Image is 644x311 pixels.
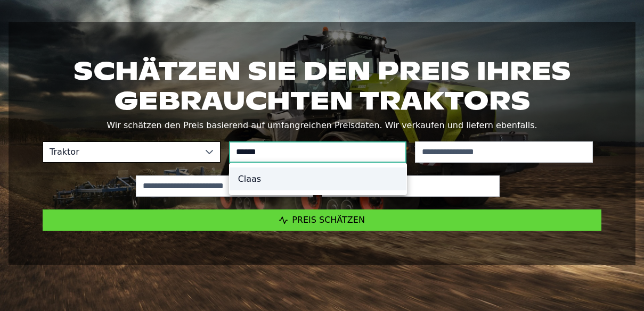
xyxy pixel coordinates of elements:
[43,118,601,133] p: Wir schätzen den Preis basierend auf umfangreichen Preisdaten. Wir verkaufen und liefern ebenfalls.
[292,215,365,225] span: Preis schätzen
[230,167,406,190] li: Claas
[43,56,601,115] h1: Schätzen Sie den Preis Ihres gebrauchten Traktors
[43,142,199,162] span: Traktor
[230,163,406,195] ul: Option List
[43,209,601,231] button: Preis schätzen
